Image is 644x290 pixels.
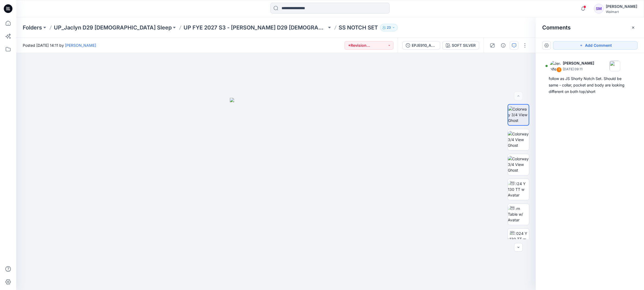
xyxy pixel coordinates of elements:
p: [DATE] 09:11 [563,66,594,72]
button: 23 [380,24,398,31]
p: 23 [387,25,391,31]
div: Walmart [606,10,637,14]
div: SM [594,4,604,14]
div: SOFT SILVER [452,42,476,48]
a: Folders [23,24,42,31]
img: 2024 Y 130 TT w Avatar [509,231,529,248]
img: Jennifer Yerkes [550,61,561,71]
p: SS NOTCH SET [339,24,378,31]
img: Colorway 3/4 View Ghost [508,131,529,148]
div: follow as JS Shorty Notch Set. Should be same - collar, pocket and body are looking different on ... [549,75,631,95]
a: [PERSON_NAME] [65,43,96,48]
div: [PERSON_NAME] [606,3,637,10]
a: UP FYE 2027 S3 - [PERSON_NAME] D29 [DEMOGRAPHIC_DATA] Sleepwear [184,24,327,31]
button: EPJE910_ADM_SS NOTCH SET [402,41,440,50]
img: Colorway 3/4 View Ghost [508,156,529,173]
button: Add Comment [553,41,638,50]
a: UP_Jaclyn D29 [DEMOGRAPHIC_DATA] Sleep [54,24,172,31]
button: SOFT SILVER [442,41,479,50]
img: Turn Table w/ Avatar [508,206,529,223]
p: [PERSON_NAME] [563,60,594,66]
span: Posted [DATE] 14:11 by [23,42,96,48]
div: 1 [556,67,562,72]
img: Colorway 3/4 View Ghost [508,106,529,123]
div: EPJE910_ADM_SS NOTCH SET [412,42,437,48]
h2: Comments [542,24,571,31]
button: Details [499,41,508,50]
img: 2024 Y 130 TT w Avatar [508,181,529,198]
